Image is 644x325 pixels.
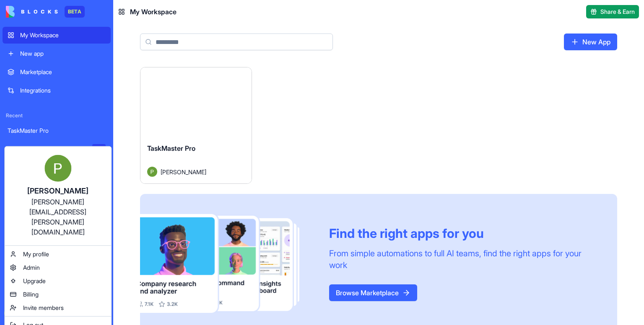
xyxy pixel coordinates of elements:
[44,155,71,182] img: ACg8ocLfel8VMyEst-A7MN3VK9KegjPbWeRJuGul1YppPo1bwNvRTA=s96-c
[23,277,46,285] span: Upgrade
[8,145,86,153] div: AI Logo Generator
[13,185,103,197] div: [PERSON_NAME]
[3,112,111,119] span: Recent
[6,261,109,274] a: Admin
[23,250,49,258] span: My profile
[92,144,106,154] div: TRY
[23,304,64,312] span: Invite members
[6,301,109,315] a: Invite members
[13,197,103,237] div: [PERSON_NAME][EMAIL_ADDRESS][PERSON_NAME][DOMAIN_NAME]
[6,288,109,301] a: Billing
[6,148,109,244] a: [PERSON_NAME][PERSON_NAME][EMAIL_ADDRESS][PERSON_NAME][DOMAIN_NAME]
[8,126,106,135] div: TaskMaster Pro
[23,290,39,299] span: Billing
[6,274,109,288] a: Upgrade
[23,263,40,272] span: Admin
[6,248,109,261] a: My profile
